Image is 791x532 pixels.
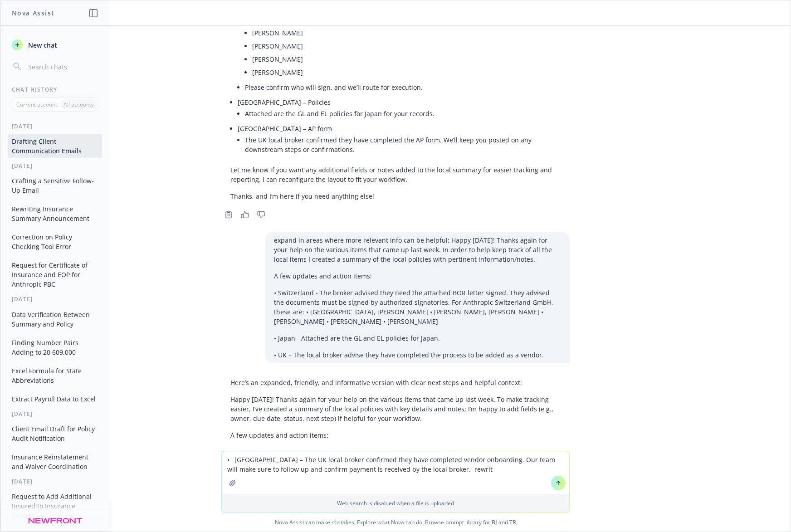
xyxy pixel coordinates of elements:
[222,451,569,494] textarea: • [GEOGRAPHIC_DATA] – The UK local broker confirmed they have completed vendor onboarding. Our te...
[238,124,561,133] p: [GEOGRAPHIC_DATA] – AP form
[230,378,561,387] p: Here’s an expanded, friendly, and informative version with clear next steps and helpful context:
[254,208,269,221] button: Thumbs down
[8,134,102,158] button: Drafting Client Communication Emails
[8,229,102,254] button: Correction on Policy Checking Tool Error
[8,201,102,226] button: Rewriting Insurance Summary Announcement
[245,133,561,156] li: The UK local broker confirmed they have completed the AP form. We’ll keep you posted on any downs...
[16,101,57,108] p: Current account
[1,122,109,130] div: [DATE]
[8,37,102,53] button: New chat
[8,258,102,292] button: Request for Certificate of Insurance and EOP for Anthropic PBC
[274,271,561,281] p: A few updates and action items:
[274,350,561,360] p: • UK – The local broker advise they have completed the process to be added as a vendor.
[8,363,102,388] button: Excel Formula for State Abbreviations
[252,39,561,53] li: [PERSON_NAME]
[1,162,109,170] div: [DATE]
[252,26,561,39] li: [PERSON_NAME]
[492,518,497,526] a: BI
[8,391,102,406] button: Extract Payroll Data to Excel
[252,66,561,79] li: [PERSON_NAME]
[509,518,516,526] a: TR
[12,8,54,18] h1: Nova Assist
[1,86,109,93] div: Chat History
[230,191,561,201] p: Thanks, and I’m here if you need anything else!
[8,449,102,474] button: Insurance Reinstatement and Waiver Coordination
[63,101,94,108] p: All accounts
[225,210,233,219] svg: Copy to clipboard
[238,98,561,107] p: [GEOGRAPHIC_DATA] – Policies
[245,107,561,120] li: Attached are the GL and EL policies for Japan for your records.
[8,421,102,446] button: Client Email Draft for Policy Audit Notification
[230,430,561,440] p: A few updates and action items:
[8,489,102,523] button: Request to Add Additional Insured to Insurance Policies
[1,410,109,418] div: [DATE]
[8,307,102,332] button: Data Verification Between Summary and Policy
[230,165,561,184] p: Let me know if you want any additional fields or notes added to the local summary for easier trac...
[230,395,561,423] p: Happy [DATE]! Thanks again for your help on the various items that came up last week. To make tra...
[1,478,109,485] div: [DATE]
[252,53,561,66] li: [PERSON_NAME]
[227,499,564,507] p: Web search is disabled when a file is uploaded
[1,295,109,303] div: [DATE]
[274,333,561,343] p: • Japan - Attached are the GL and EL policies for Japan.
[238,449,561,459] p: [GEOGRAPHIC_DATA] – BOR letter
[26,40,57,50] span: New chat
[8,173,102,198] button: Crafting a Sensitive Follow-Up Email
[8,335,102,360] button: Finding Number Pairs Adding to 20,609,000
[245,81,561,94] li: Please confirm who will sign, and we’ll route for execution.
[274,235,561,264] p: expand in areas where more relevant info can be helpful: Happy [DATE]! Thanks again for your help...
[26,60,98,73] input: Search chats
[4,513,787,532] span: Nova Assist can make mistakes. Explore what Nova can do: Browse prompt library for and
[274,288,561,326] p: • Switzerland - The broker advised they need the attached BOR letter signed. They advised the doc...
